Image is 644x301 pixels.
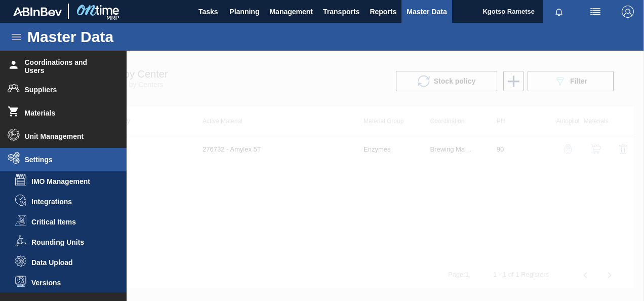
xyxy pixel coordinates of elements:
span: Tasks [197,6,219,18]
span: Critical Items [31,218,109,226]
span: Coordinations and Users [25,58,108,74]
span: Rounding Units [31,238,109,246]
span: Data Upload [31,258,109,267]
span: Materials [25,109,108,117]
img: TNhmsLtSVTkK8tSr43FrP2fwEKptu5GPRR3wAAAABJRU5ErkJggg== [13,7,62,16]
span: Transports [323,6,359,18]
span: Planning [229,6,259,18]
span: Unit Management [25,132,108,140]
img: Logout [622,6,634,18]
span: Master Data [407,6,447,18]
span: Suppliers [25,86,108,94]
h1: Master Data [27,31,207,43]
span: Integrations [31,198,109,206]
button: Notifications [543,5,575,19]
img: userActions [589,6,601,18]
span: Versions [31,279,109,287]
span: Reports [370,6,396,18]
span: IMO Management [31,177,109,185]
span: Management [269,6,313,18]
span: Settings [25,156,108,164]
